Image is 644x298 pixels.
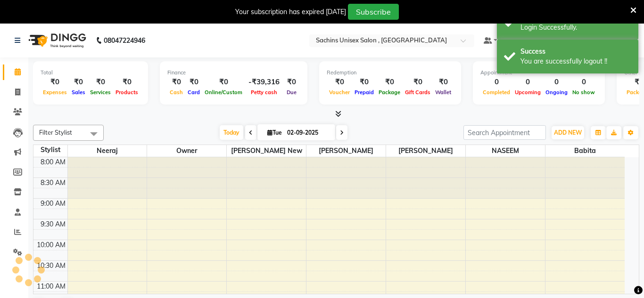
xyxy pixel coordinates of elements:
[348,4,399,20] button: Subscribe
[39,157,67,167] div: 8:00 AM
[227,145,306,157] span: [PERSON_NAME] new
[69,89,88,96] span: Sales
[543,77,570,88] div: 0
[35,261,67,271] div: 10:30 AM
[433,89,454,96] span: Wallet
[554,129,582,136] span: ADD NEW
[104,27,145,54] b: 08047224946
[39,178,67,188] div: 8:30 AM
[433,77,454,88] div: ₹0
[24,27,89,54] img: logo
[248,89,280,96] span: Petty cash
[284,126,331,140] input: 2025-09-02
[185,77,202,88] div: ₹0
[284,89,299,96] span: Due
[39,199,67,209] div: 9:00 AM
[202,89,245,96] span: Online/Custom
[167,89,185,96] span: Cash
[41,77,69,88] div: ₹0
[283,77,300,88] div: ₹0
[327,77,352,88] div: ₹0
[68,145,147,157] span: Neeraj
[33,145,67,155] div: Stylist
[88,77,113,88] div: ₹0
[552,126,584,139] button: ADD NEW
[41,69,140,77] div: Total
[463,125,546,140] input: Search Appointment
[113,89,140,96] span: Products
[570,89,597,96] span: No show
[520,56,631,66] div: You are successfully logout !!
[35,282,67,291] div: 11:00 AM
[376,89,403,96] span: Package
[245,77,283,88] div: -₹39,316
[570,77,597,88] div: 0
[480,69,597,77] div: Appointment
[543,89,570,96] span: Ongoing
[327,89,352,96] span: Voucher
[403,77,433,88] div: ₹0
[520,47,631,56] div: Success
[88,89,113,96] span: Services
[512,77,543,88] div: 0
[185,89,202,96] span: Card
[352,89,376,96] span: Prepaid
[265,129,284,136] span: Tue
[545,145,625,157] span: Babita
[39,219,67,229] div: 9:30 AM
[466,145,545,157] span: NASEEM
[167,69,300,77] div: Finance
[512,89,543,96] span: Upcoming
[352,77,376,88] div: ₹0
[376,77,403,88] div: ₹0
[327,69,454,77] div: Redemption
[69,77,88,88] div: ₹0
[39,129,72,136] span: Filter Stylist
[35,240,67,250] div: 10:00 AM
[403,89,433,96] span: Gift Cards
[202,77,245,88] div: ₹0
[520,23,631,32] div: Login Successfully.
[113,77,140,88] div: ₹0
[220,125,243,140] span: Today
[480,77,512,88] div: 0
[306,145,386,157] span: [PERSON_NAME]
[480,89,512,96] span: Completed
[235,7,346,17] div: Your subscription has expired [DATE]
[167,77,185,88] div: ₹0
[147,145,226,157] span: Owner
[386,145,465,157] span: [PERSON_NAME]
[41,89,69,96] span: Expenses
